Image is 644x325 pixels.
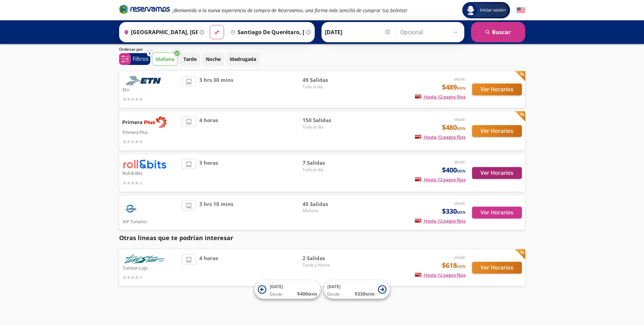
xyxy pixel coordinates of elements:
[303,159,350,167] span: 7 Salidas
[517,6,525,15] button: English
[457,168,466,173] small: MXN
[230,55,256,63] p: Madrugada
[327,291,340,297] span: Desde:
[472,167,522,179] button: Ver Horarios
[149,51,151,56] span: 1
[123,85,179,93] p: Etn
[324,280,390,299] button: [DATE]Desde:$330MXN
[415,134,466,140] span: Hasta 12 pagos fijos
[454,254,466,260] em: desde:
[226,52,260,66] button: Madrugada
[303,116,350,124] span: 150 Salidas
[472,262,522,274] button: Ver Horarios
[303,167,350,173] span: Todo el día
[270,291,283,297] span: Desde:
[472,207,522,218] button: Ver Horarios
[415,272,466,278] span: Hasta 12 pagos fijos
[119,4,170,14] i: Brand Logo
[400,24,461,41] input: Opcional
[123,116,166,128] img: Primera Plus
[199,76,233,103] span: 3 hrs 30 mins
[303,76,350,84] span: 49 Salidas
[123,76,166,85] img: Etn
[457,86,466,91] small: MXN
[471,22,525,42] button: Buscar
[325,24,391,41] input: Elegir Fecha
[270,284,283,289] span: [DATE]
[303,84,350,90] span: Todo el día
[119,233,525,242] p: Otras lineas que te podrían interesar
[355,290,375,297] span: $ 330
[228,24,304,41] input: Buscar Destino
[199,200,233,225] span: 3 hrs 10 mins
[457,210,466,215] small: MXN
[472,125,522,137] button: Ver Horarios
[206,55,221,63] p: Noche
[297,290,317,297] span: $ 400
[173,7,407,14] em: ¡Bienvenido a la nueva experiencia de compra de Reservamos, una forma más sencilla de comprar tus...
[156,55,174,63] p: Mañana
[119,4,170,16] a: Brand Logo
[303,200,350,208] span: 45 Salidas
[123,217,179,225] p: AIP Turismo
[415,177,466,183] span: Hasta 12 pagos fijos
[303,254,350,262] span: 2 Salidas
[308,292,317,297] small: MXN
[303,124,350,130] span: Todo el día
[199,159,218,186] span: 3 horas
[152,52,178,66] button: Mañana
[454,76,466,82] em: desde:
[121,24,198,41] input: Buscar Origen
[454,159,466,165] em: desde:
[442,82,466,92] span: $489
[133,55,149,63] p: Filtros
[442,260,466,271] span: $618
[123,159,166,169] img: Roll & Bits
[183,55,197,63] p: Tarde
[303,262,350,268] span: Tarde y Noche
[119,46,143,52] p: Ordenar por
[442,165,466,175] span: $400
[454,200,466,206] em: desde:
[457,264,466,269] small: MXN
[123,200,139,217] img: AIP Turismo
[180,52,200,66] button: Tarde
[254,280,320,299] button: [DATE]Desde:$400MXN
[303,208,350,214] span: Mañana
[454,116,466,122] em: desde:
[123,254,166,263] img: Turistar Lujo
[123,128,179,136] p: Primera Plus
[365,292,375,297] small: MXN
[199,254,218,281] span: 4 horas
[442,206,466,216] span: $330
[442,122,466,133] span: $480
[457,126,466,131] small: MXN
[415,218,466,224] span: Hasta 12 pagos fijos
[199,116,218,145] span: 4 horas
[472,84,522,95] button: Ver Horarios
[202,52,224,66] button: Noche
[415,94,466,100] span: Hasta 12 pagos fijos
[477,7,509,14] span: Iniciar sesión
[123,169,179,177] p: Roll & Bits
[123,263,179,272] p: Turistar Lujo
[119,53,150,65] button: 1Filtros
[327,284,340,289] span: [DATE]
